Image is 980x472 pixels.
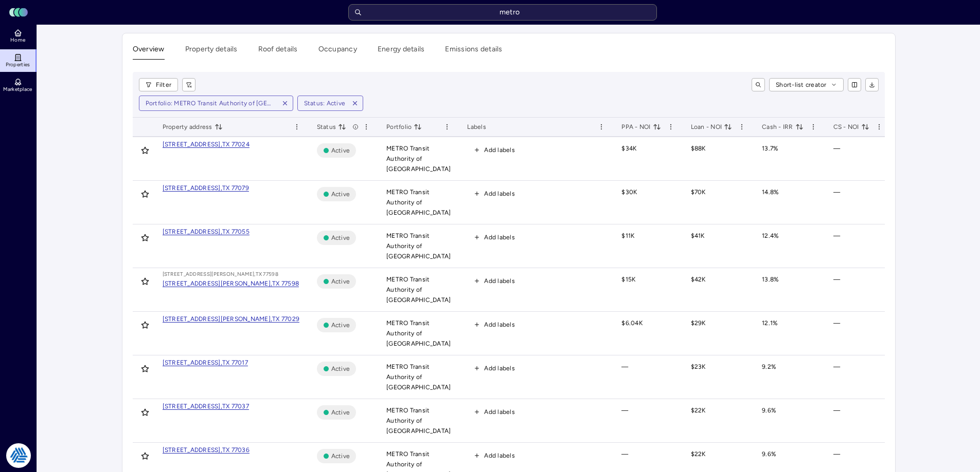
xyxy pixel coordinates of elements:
[163,226,222,237] div: [STREET_ADDRESS],
[6,443,31,468] img: Tradition Energy
[338,123,346,131] button: toggle sorting
[137,230,153,246] button: Toggle favorite
[825,399,891,443] td: —
[467,122,486,132] span: Labels
[331,189,350,199] span: Active
[833,122,869,132] span: CS - NOI
[258,44,298,60] button: Roof details
[467,318,522,331] button: Add labels
[163,270,256,278] div: [STREET_ADDRESS][PERSON_NAME],
[467,362,522,375] button: Add labels
[683,181,754,224] td: $70K
[331,145,350,156] span: Active
[272,314,299,324] div: TX 77029
[137,142,153,159] button: Toggle favorite
[795,123,804,131] button: toggle sorting
[683,224,754,268] td: $41K
[484,363,515,373] span: Add labels
[691,122,733,132] span: Loan - NOI
[163,357,248,368] a: [STREET_ADDRESS],TX 77017
[378,268,459,312] td: METRO Transit Authority of [GEOGRAPHIC_DATA]
[6,62,30,68] span: Properties
[467,405,522,419] button: Add labels
[137,404,153,421] button: Toggle favorite
[163,357,222,368] div: [STREET_ADDRESS],
[752,78,765,91] button: toggle search
[484,319,515,330] span: Add labels
[137,186,153,202] button: Toggle favorite
[163,401,222,411] div: [STREET_ADDRESS],
[378,312,459,355] td: METRO Transit Authority of [GEOGRAPHIC_DATA]
[683,137,754,181] td: $88K
[3,86,32,92] span: Marketplace
[139,96,277,110] button: Portfolio: METRO Transit Authority of [GEOGRAPHIC_DATA]
[317,122,347,132] span: Status
[10,37,25,43] span: Home
[467,274,522,288] button: Add labels
[754,355,825,399] td: 9.2%
[613,181,682,224] td: $30K
[163,226,250,237] a: [STREET_ADDRESS],TX 77055
[754,181,825,224] td: 14.8%
[318,44,357,60] button: Occupancy
[378,181,459,224] td: METRO Transit Authority of [GEOGRAPHIC_DATA]
[613,137,682,181] td: $34K
[754,224,825,268] td: 12.4%
[137,361,153,377] button: Toggle favorite
[484,145,515,155] span: Add labels
[163,139,250,149] a: [STREET_ADDRESS],TX 77024
[378,44,425,60] button: Energy details
[754,312,825,355] td: 12.1%
[163,314,273,324] div: [STREET_ADDRESS][PERSON_NAME],
[484,188,515,199] span: Add labels
[331,276,350,287] span: Active
[163,401,249,411] a: [STREET_ADDRESS],TX 77037
[467,143,522,157] button: Add labels
[137,317,153,333] button: Toggle favorite
[653,123,661,131] button: toggle sorting
[163,122,223,132] span: Property address
[683,399,754,443] td: $22K
[825,312,891,355] td: —
[683,268,754,312] td: $42K
[222,183,249,193] div: TX 77079
[683,312,754,355] td: $29K
[331,364,350,374] span: Active
[825,181,891,224] td: —
[613,224,682,268] td: $11K
[272,278,299,289] div: TX 77598
[613,399,682,443] td: —
[825,137,891,181] td: —
[331,407,350,418] span: Active
[185,44,238,60] button: Property details
[137,273,153,290] button: Toggle favorite
[378,399,459,443] td: METRO Transit Authority of [GEOGRAPHIC_DATA]
[484,276,515,286] span: Add labels
[378,355,459,399] td: METRO Transit Authority of [GEOGRAPHIC_DATA]
[163,139,222,149] div: [STREET_ADDRESS],
[613,268,682,312] td: $15K
[861,123,869,131] button: toggle sorting
[163,445,250,455] a: [STREET_ADDRESS],TX 77036
[378,224,459,268] td: METRO Transit Authority of [GEOGRAPHIC_DATA]
[414,123,422,131] button: toggle sorting
[163,183,249,193] a: [STREET_ADDRESS],TX 77079
[215,123,223,131] button: toggle sorting
[331,451,350,461] span: Active
[484,450,515,461] span: Add labels
[776,80,827,90] span: Short-list creator
[331,233,350,243] span: Active
[769,78,844,91] button: Short-list creator
[621,122,661,132] span: PPA - NOI
[298,96,348,110] button: Status: Active
[848,78,861,91] button: show/hide columns
[613,312,682,355] td: $6.04K
[467,231,522,244] button: Add labels
[331,320,350,330] span: Active
[754,137,825,181] td: 13.7%
[163,278,299,289] a: [STREET_ADDRESS][PERSON_NAME],TX 77598
[222,226,250,237] div: TX 77055
[386,122,422,132] span: Portfolio
[137,448,153,464] button: Toggle favorite
[378,137,459,181] td: METRO Transit Authority of [GEOGRAPHIC_DATA]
